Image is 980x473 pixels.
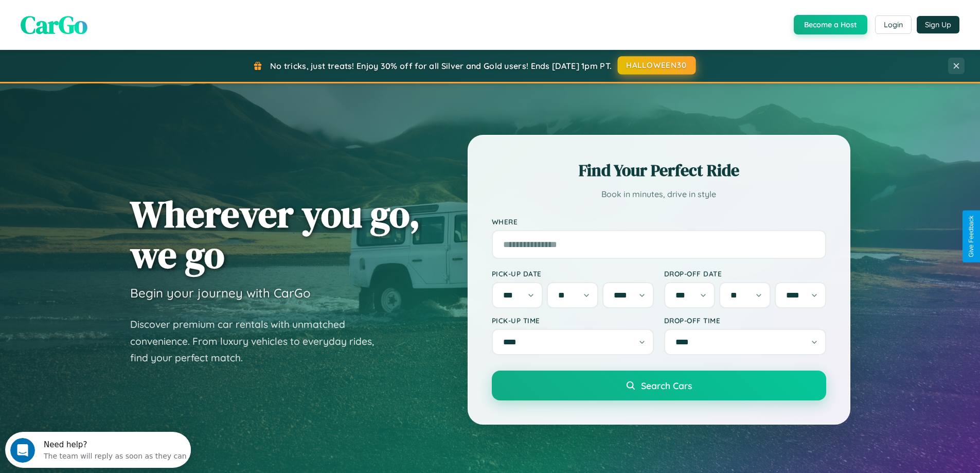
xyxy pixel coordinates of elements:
[21,8,87,42] span: CarGo
[130,316,387,366] p: Discover premium car rentals with unmatched convenience. From luxury vehicles to everyday rides, ...
[39,17,182,28] div: The team will reply as soon as they can
[4,4,191,32] div: Open Intercom Messenger
[875,15,912,34] button: Login
[10,438,35,463] iframe: Intercom live chat
[492,371,826,400] button: Search Cars
[917,16,959,33] button: Sign Up
[968,216,975,257] div: Give Feedback
[618,56,696,75] button: HALLOWEEN30
[794,15,867,34] button: Become a Host
[664,269,826,278] label: Drop-off Date
[664,316,826,325] label: Drop-off Time
[5,432,191,468] iframe: Intercom live chat discovery launcher
[641,380,692,391] span: Search Cars
[492,316,654,325] label: Pick-up Time
[270,61,612,71] span: No tricks, just treats! Enjoy 30% off for all Silver and Gold users! Ends [DATE] 1pm PT.
[130,285,311,301] h3: Begin your journey with CarGo
[492,269,654,278] label: Pick-up Date
[492,159,826,182] h2: Find Your Perfect Ride
[39,9,182,17] div: Need help?
[492,217,826,226] label: Where
[130,194,420,275] h1: Wherever you go, we go
[492,187,826,202] p: Book in minutes, drive in style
